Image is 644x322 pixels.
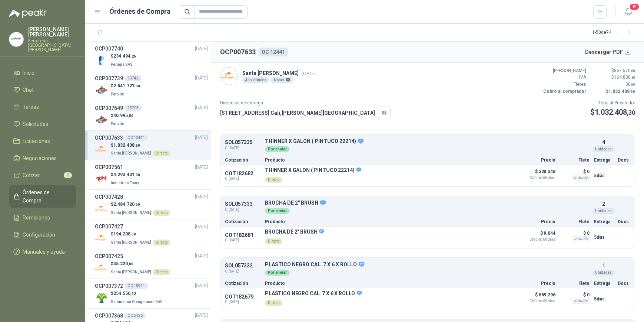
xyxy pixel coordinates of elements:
p: $ [111,201,170,208]
span: Santa [PERSON_NAME] [111,151,151,155]
span: Órdenes de Compra [23,188,69,205]
div: Incluido [572,175,590,180]
h3: OCP007649 [95,104,123,112]
div: Directo [265,300,282,306]
span: 1.032.408 [608,89,635,94]
p: $ [111,231,170,238]
span: Manuales y ayuda [23,248,65,256]
a: Negociaciones [9,151,76,165]
div: OC 12441 [125,135,148,141]
span: 234.494 [113,53,136,59]
p: THINNER X GALON ( PINTUCO 22214) [265,167,361,174]
p: COT182681 [225,232,260,238]
div: Unidades [592,146,615,152]
div: OC 15911 [125,283,148,289]
p: $ [111,142,170,149]
span: ,00 [135,84,140,88]
span: C: [DATE] [225,145,260,151]
img: Company Logo [220,68,238,85]
a: OCP007428[DATE] Company Logo$2.484.720,00Santa [PERSON_NAME]Directo [95,193,208,216]
span: 0 [628,82,635,87]
div: Directo [153,150,170,156]
img: Company Logo [95,291,108,304]
span: 40.995 [113,113,133,118]
img: Company Logo [95,202,108,215]
p: COT182679 [225,294,260,300]
span: ,00 [135,202,140,206]
p: Cobro al comprador [542,88,586,95]
p: 5 días [594,233,613,242]
span: Crédito 60 días [518,238,555,241]
span: [DATE] [302,71,316,76]
p: Producto [265,158,514,162]
img: Company Logo [9,32,23,46]
p: Santa [PERSON_NAME] [242,69,316,77]
h1: Órdenes de Compra [110,6,171,17]
p: $ 320.348 [518,167,555,180]
span: 194.208 [113,231,136,237]
p: $ [111,53,136,60]
a: OCP007561[DATE] Company Logo$4.293.401,00Industrias Tomy [95,163,208,186]
p: $ 0 [560,167,590,176]
a: Solicitudes [9,117,76,131]
span: 2.484.720 [113,202,140,207]
div: Directo [265,177,282,183]
span: Tareas [23,103,39,111]
p: [STREET_ADDRESS] Cali , [PERSON_NAME][GEOGRAPHIC_DATA] [220,109,375,117]
p: Cotización [225,281,260,286]
p: [PERSON_NAME] [542,67,586,74]
a: Cotizar2 [9,168,76,182]
p: BROCHA DE 2" BRUSH [265,229,324,235]
span: [DATE] [195,193,208,201]
span: [DATE] [195,223,208,230]
span: ,30 [627,109,635,116]
p: Producto [265,281,514,286]
span: ,26 [130,54,136,58]
p: $ [111,290,164,297]
span: 45.220 [113,261,133,266]
img: Company Logo [95,261,108,274]
p: SOL057333 [225,201,260,207]
h3: OCP007368 [95,312,123,320]
span: ,30 [630,90,635,94]
span: C: [DATE] [225,176,260,181]
p: $ [111,82,140,90]
p: $ [591,88,635,95]
span: Chat [23,86,34,94]
span: [DATE] [195,253,208,260]
span: Salamanca Oleaginosas SAS [111,300,163,304]
span: ,00 [631,82,635,87]
div: 1 - 50 de 74 [592,27,635,39]
span: Industrias Tomy [111,181,139,185]
p: Cotización [225,158,260,162]
span: [DATE] [195,312,208,319]
div: 13703 [125,105,142,111]
p: Precio [518,281,555,286]
p: IVA [542,74,586,81]
p: $ [591,81,635,88]
span: Crédito 60 días [518,299,555,303]
span: [DATE] [195,104,208,111]
p: $ 9.044 [518,229,555,241]
span: Patojito [111,122,124,126]
span: 1.032.408 [595,108,635,117]
p: Precio [518,219,555,224]
a: Chat [9,83,76,97]
p: Docs [618,158,630,162]
span: ,50 [128,114,133,118]
p: Entrega [594,281,613,286]
span: 2.541.721 [113,83,140,88]
div: Directo [265,238,282,244]
a: OCP007633OC 12441[DATE] Company Logo$1.032.408,30Santa [PERSON_NAME]Directo [95,134,208,157]
a: OCP007372OC 15911[DATE] Company Logo$254.550,52Salamanca Oleaginosas SAS [95,282,208,305]
p: 5 días [594,171,613,180]
p: Precio [518,158,555,162]
div: Directo [153,240,170,245]
img: Company Logo [95,232,108,245]
span: 19 [629,3,640,10]
span: Remisiones [23,214,50,222]
img: Company Logo [95,143,108,156]
h3: OCP007633 [95,134,123,142]
a: Inicio [9,66,76,80]
span: Cotizar [23,171,40,179]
